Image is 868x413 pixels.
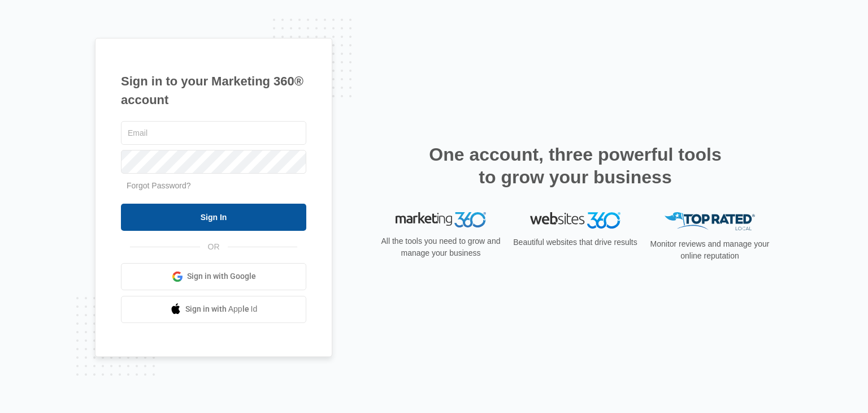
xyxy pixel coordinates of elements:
[121,72,306,109] h1: Sign in to your Marketing 360® account
[426,143,725,188] h2: One account, three powerful tools to grow your business
[121,263,306,290] a: Sign in with Google
[665,212,755,231] img: Top Rated Local
[121,204,306,231] input: Sign In
[200,241,228,253] span: OR
[185,303,258,315] span: Sign in with Apple Id
[127,181,191,190] a: Forgot Password?
[646,238,773,262] p: Monitor reviews and manage your online reputation
[187,270,256,282] span: Sign in with Google
[396,212,486,228] img: Marketing 360
[121,121,306,145] input: Email
[512,236,639,248] p: Beautiful websites that drive results
[121,296,306,323] a: Sign in with Apple Id
[530,212,620,229] img: Websites 360
[377,235,504,259] p: All the tools you need to grow and manage your business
